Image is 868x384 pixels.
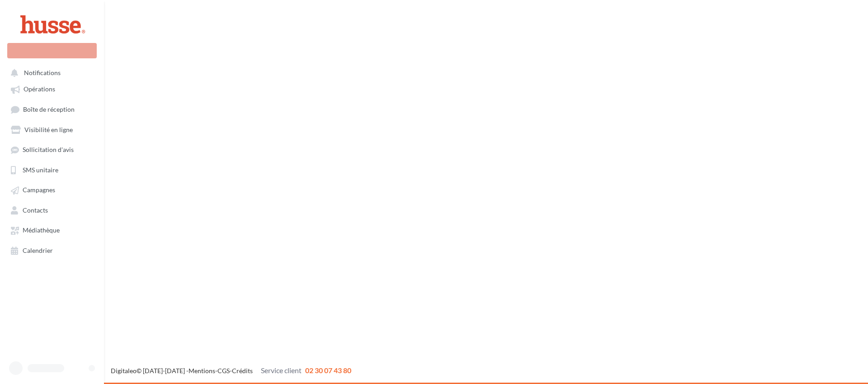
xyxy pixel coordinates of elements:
div: Nouvelle campagne [7,43,97,58]
a: Boîte de réception [5,101,99,118]
a: Visibilité en ligne [5,121,99,137]
a: Médiathèque [5,222,99,238]
a: Opérations [5,81,99,97]
a: Calendrier [5,242,99,258]
span: Visibilité en ligne [24,126,73,133]
span: 02 30 07 43 80 [305,366,351,375]
a: Mentions [189,367,215,375]
span: Boîte de réception [23,105,75,113]
span: Sollicitation d'avis [23,146,74,154]
span: Calendrier [23,247,53,254]
a: Crédits [232,367,253,375]
span: Notifications [24,69,61,76]
span: SMS unitaire [23,166,58,174]
span: Contacts [23,206,48,214]
a: Contacts [5,202,99,218]
span: Médiathèque [23,227,60,234]
a: CGS [217,367,230,375]
a: Campagnes [5,181,99,198]
span: © [DATE]-[DATE] - - - [111,367,351,375]
span: Service client [261,366,302,375]
span: Opérations [24,85,55,93]
span: Campagnes [23,186,55,194]
a: Digitaleo [111,367,137,375]
a: Sollicitation d'avis [5,141,99,157]
a: SMS unitaire [5,161,99,178]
